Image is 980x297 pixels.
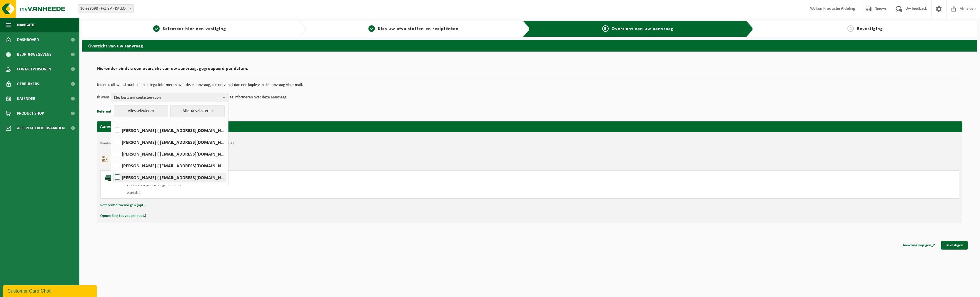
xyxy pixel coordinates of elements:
[100,124,144,129] strong: Aanvraag voor [DATE]
[3,284,98,297] iframe: chat widget
[163,27,226,31] span: Selecteer hier een vestiging
[170,105,225,117] button: Alles deselecteren
[153,25,160,32] span: 1
[78,5,133,13] span: 10-933598 - FKL BV - KALLO
[898,241,939,250] a: Aanvraag wijzigen
[857,27,883,31] span: Bevestiging
[85,25,294,32] a: 1Selecteer hier een vestiging
[847,25,854,32] span: 4
[97,83,962,87] p: Indien u dit wenst kunt u een collega informeren over deze aanvraag, die ontvangt dan een kopie v...
[97,108,142,115] button: Referentie toevoegen (opt.)
[113,161,225,170] label: [PERSON_NAME] ( [EMAIL_ADDRESS][DOMAIN_NAME] )
[82,40,977,51] h2: Overzicht van uw aanvraag
[100,212,146,220] button: Opmerking toevoegen (opt.)
[113,138,225,146] label: [PERSON_NAME] ( [EMAIL_ADDRESS][DOMAIN_NAME] )
[114,93,221,102] span: Kies bestaand contactpersoon
[17,47,51,62] span: Bedrijfsgegevens
[100,202,146,209] button: Referentie toevoegen (opt.)
[941,241,968,250] a: Bevestigen
[17,77,39,91] span: Gebruikers
[97,66,962,74] h2: Hieronder vindt u een overzicht van uw aanvraag, gegroepeerd per datum.
[114,105,168,117] button: Alles selecteren
[78,4,134,13] span: 10-933598 - FKL BV - KALLO
[113,149,225,158] label: [PERSON_NAME] ( [EMAIL_ADDRESS][DOMAIN_NAME] )
[378,27,459,31] span: Kies uw afvalstoffen en recipiënten
[823,6,855,11] strong: Productie Afdeling
[100,141,126,145] strong: Plaatsingsadres:
[368,25,375,32] span: 2
[17,62,51,77] span: Contactpersonen
[17,91,35,106] span: Kalender
[97,93,109,102] p: Ik wens
[17,32,39,47] span: Dashboard
[602,25,609,32] span: 3
[230,93,288,102] p: te informeren over deze aanvraag.
[103,174,121,182] img: HK-XK-22-GN-00.png
[113,173,225,182] label: [PERSON_NAME] ( [EMAIL_ADDRESS][DOMAIN_NAME] )
[113,126,225,135] label: [PERSON_NAME] ( [EMAIL_ADDRESS][DOMAIN_NAME] )
[612,27,674,31] span: Overzicht van uw aanvraag
[111,93,228,102] button: Kies bestaand contactpersoon
[17,121,65,136] span: Acceptatievoorwaarden
[17,18,35,32] span: Navigatie
[127,183,553,188] div: Ophalen en plaatsen lege container
[127,191,553,195] div: Aantal: 1
[17,106,44,121] span: Product Shop
[309,25,518,32] a: 2Kies uw afvalstoffen en recipiënten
